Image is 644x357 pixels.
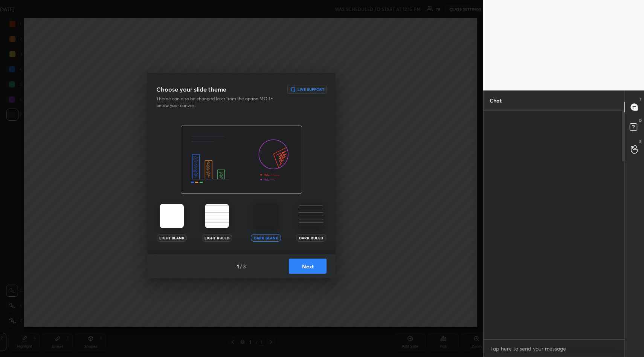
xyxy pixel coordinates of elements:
[205,204,229,228] img: lightRuledTheme.002cd57a.svg
[296,234,326,242] div: Dark Ruled
[156,95,278,109] p: Theme can also be changed later from the option MORE below your canvas
[639,139,642,144] p: G
[243,262,246,270] h4: 3
[639,118,642,123] p: D
[160,204,184,228] img: lightTheme.5bb83c5b.svg
[484,111,625,357] div: grid
[156,85,226,94] h3: Choose your slide theme
[639,97,642,102] p: T
[298,87,324,91] h6: Live Support
[299,204,323,228] img: darkRuledTheme.359fb5fd.svg
[202,234,232,242] div: Light Ruled
[157,234,187,242] div: Light Blank
[240,262,242,270] h4: /
[181,126,302,194] img: darkThemeBanner.f801bae7.svg
[254,204,278,228] img: darkTheme.aa1caeba.svg
[251,234,281,242] div: Dark Blank
[289,259,327,274] button: Next
[484,90,508,110] p: Chat
[237,262,239,270] h4: 1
